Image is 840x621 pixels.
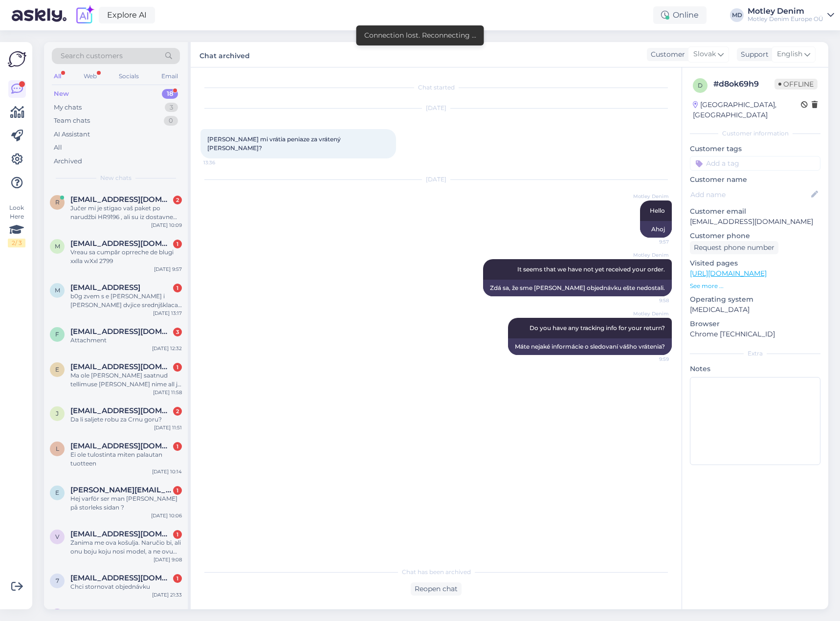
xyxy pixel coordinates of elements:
[737,49,769,60] div: Support
[164,116,178,126] div: 0
[748,7,834,23] a: Motley DenimMotley Denim Europe OÜ
[690,231,820,241] p: Customer phone
[530,324,665,332] span: Do you have any tracking info for your return?
[200,83,672,92] div: Chat started
[690,258,820,268] p: Visited pages
[100,174,132,182] span: New chats
[70,204,182,222] div: Jučer mi je stigao vaš paket po narudžbi HR9196 , ali su iz dostavne službe (Paket24, HR pošta) t...
[54,143,62,153] div: All
[152,591,182,599] div: [DATE] 21:33
[70,362,172,371] span: eeelmaa@gmail.com
[632,193,669,200] span: Motley Denim
[690,319,820,329] p: Browser
[508,338,672,355] div: Máte nejaké informácie o sledovaní vášho vrátenia?
[650,207,665,214] span: Hello
[690,305,820,315] p: [MEDICAL_DATA]
[693,100,801,120] div: [GEOGRAPHIC_DATA], [GEOGRAPHIC_DATA]
[162,89,178,99] div: 18
[54,156,82,166] div: Archived
[159,70,180,83] div: Email
[70,239,172,248] span: MariusStraulan@gmail.com
[70,292,182,310] div: b0g zvem s e [PERSON_NAME] i [PERSON_NAME] dvjice srednjšklaca i supruga kji je ima0 m0ždani udar...
[152,468,182,475] div: [DATE] 10:14
[173,328,182,336] div: 3
[690,282,820,290] p: See more ...
[173,407,182,416] div: 2
[153,310,182,317] div: [DATE] 13:17
[690,175,820,185] p: Customer name
[70,336,182,345] div: Attachment
[54,116,90,126] div: Team chats
[730,8,744,22] div: MD
[55,199,60,206] span: r
[364,30,476,41] div: Connection lost. Reconnecting ...
[200,104,672,112] div: [DATE]
[151,512,182,519] div: [DATE] 10:06
[55,533,59,540] span: v
[70,327,172,336] span: fontaneriasolsona@gmail.com
[690,269,767,278] a: [URL][DOMAIN_NAME]
[647,49,685,60] div: Customer
[173,442,182,451] div: 1
[199,48,250,61] label: Chat archived
[154,424,182,431] div: [DATE] 11:51
[632,238,669,245] span: 9:57
[70,574,172,582] span: 777999988@seznam.cz
[70,406,172,415] span: Jelic725@gmail.com
[70,538,182,556] div: Zanima me ova košulja. Naručio bi, ali onu boju koju nosi model, a ne ovu prvu
[117,70,141,83] div: Socials
[698,82,703,89] span: d
[690,189,809,200] input: Add name
[8,50,26,68] img: Askly Logo
[56,410,59,417] span: J
[173,240,182,248] div: 1
[52,70,63,83] div: All
[55,366,59,373] span: e
[640,221,672,238] div: Ahoj
[165,103,178,112] div: 3
[173,196,182,204] div: 2
[70,195,172,204] span: robicelic@gmail.com
[173,363,182,372] div: 1
[653,6,707,24] div: Online
[173,486,182,495] div: 1
[173,530,182,539] div: 1
[203,159,240,166] span: 13:36
[402,568,471,577] span: Chat has been archived
[690,329,820,339] p: Chrome [TECHNICAL_ID]
[55,331,59,338] span: f
[74,5,95,25] img: explore-ai
[690,364,820,374] p: Notes
[70,530,172,538] span: vzbole@gmail.com
[55,489,59,496] span: E
[690,294,820,305] p: Operating system
[8,239,25,247] div: 2 / 3
[56,577,59,584] span: 7
[70,283,140,292] span: mir0.barisic1122@gmail.c0m
[173,284,182,292] div: 1
[70,442,172,450] span: lillman.hasse1968@gmail.com
[70,494,182,512] div: Hej varför ser man [PERSON_NAME] på storleks sidan ?
[517,266,665,273] span: It seems that we have not yet received your order.
[748,15,823,23] div: Motley Denim Europe OÜ
[99,7,155,23] a: Explore AI
[70,582,182,591] div: Chci stornovat objednávku
[8,203,25,247] div: Look Here
[632,297,669,304] span: 9:58
[774,79,818,89] span: Offline
[151,222,182,229] div: [DATE] 10:09
[70,248,182,266] div: Vreau sa cumpăr oprreche de blugi xxlla wXxl 2799
[152,345,182,352] div: [DATE] 12:32
[693,49,716,60] span: Slovak
[82,70,99,83] div: Web
[56,445,59,452] span: l
[153,389,182,396] div: [DATE] 11:58
[632,251,669,259] span: Motley Denim
[411,582,462,596] div: Reopen chat
[200,175,672,184] div: [DATE]
[748,7,823,15] div: Motley Denim
[207,135,342,152] span: [PERSON_NAME] mi vrátia peniaze za vrátený [PERSON_NAME]?
[54,103,82,112] div: My chats
[632,355,669,363] span: 9:59
[61,51,123,61] span: Search customers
